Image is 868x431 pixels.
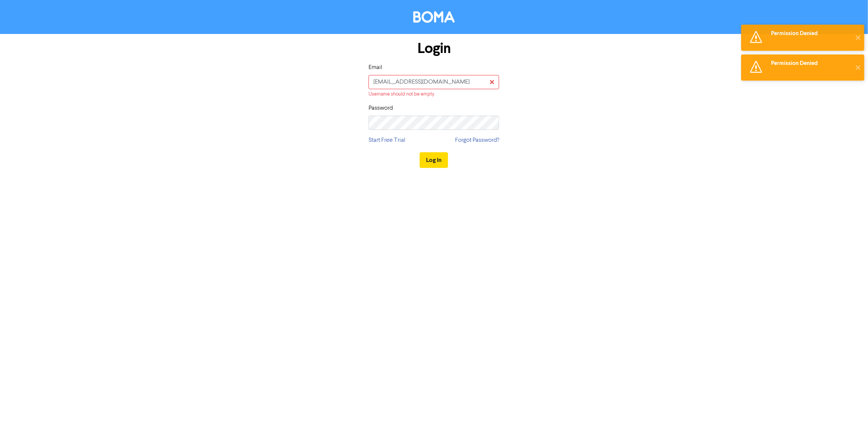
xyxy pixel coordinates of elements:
div: Username should not be empty [369,91,499,98]
label: Email [369,63,382,72]
div: Permission Denied [771,29,851,37]
h1: Login [369,40,499,57]
button: Log In [420,152,448,168]
a: Start Free Trial [369,136,405,145]
a: Forgot Password? [455,136,499,145]
img: BOMA Logo [413,11,455,23]
label: Password [369,104,393,113]
div: Permission Denied [771,59,851,67]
